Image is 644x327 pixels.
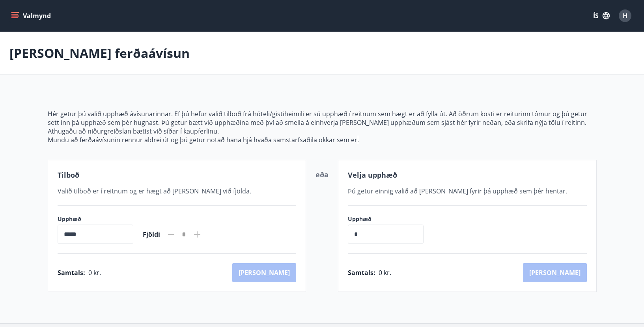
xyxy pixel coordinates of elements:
span: Fjöldi [143,230,160,239]
p: Mundu að ferðaávísunin rennur aldrei út og þú getur notað hana hjá hvaða samstarfsaðila okkar sem er [48,136,597,144]
span: Samtals : [58,268,85,277]
button: ÍS [589,9,614,23]
button: H [616,6,635,25]
span: Valið tilboð er í reitnum og er hægt að [PERSON_NAME] við fjölda. [58,187,251,195]
p: [PERSON_NAME] ferðaávísun [9,45,190,62]
span: Velja upphæð [348,170,397,180]
span: Tilboð [58,170,79,180]
span: H [623,11,627,20]
span: 0 kr. [88,268,101,277]
label: Upphæð [58,215,133,223]
span: . [357,136,359,144]
button: menu [9,9,54,23]
p: Hér getur þú valið upphæð ávísunarinnar. Ef þú hefur valið tilboð frá hóteli/gistiheimili er sú u... [48,110,597,127]
label: Upphæð [348,215,431,223]
span: Þú getur einnig valið að [PERSON_NAME] fyrir þá upphæð sem þér hentar. [348,187,567,195]
span: eða [315,170,329,179]
p: Athugaðu að niðurgreiðslan bætist við síðar í kaupferlinu. [48,127,597,136]
span: Samtals : [348,268,375,277]
span: 0 kr. [379,268,391,277]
